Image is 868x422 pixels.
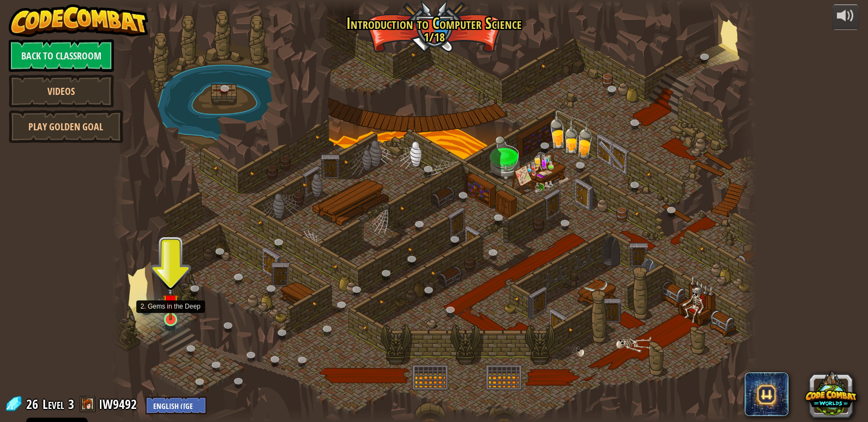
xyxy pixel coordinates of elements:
[162,284,179,321] img: level-banner-unstarted.png
[43,395,64,413] span: Level
[832,4,859,30] button: Adjust volume
[9,4,148,37] img: CodeCombat - Learn how to code by playing a game
[9,75,114,107] a: Videos
[68,395,74,413] span: 3
[9,39,114,72] a: Back to Classroom
[26,395,41,413] span: 26
[9,110,123,143] a: Play Golden Goal
[99,395,140,413] a: IW9492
